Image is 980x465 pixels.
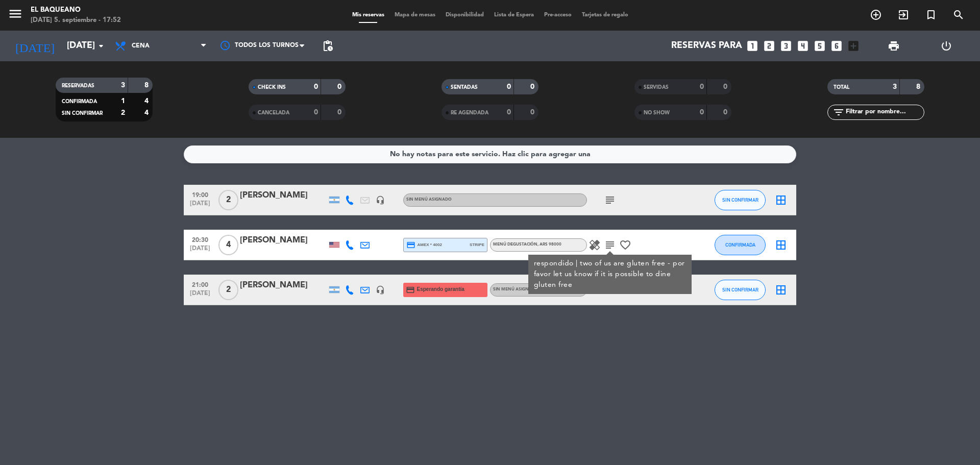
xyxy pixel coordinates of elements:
[337,109,344,116] strong: 0
[406,198,452,202] span: Sin menú asignado
[746,39,759,53] i: looks_one
[258,110,289,115] span: CANCELADA
[121,97,125,105] strong: 1
[218,190,238,210] span: 2
[8,6,23,21] i: menu
[940,40,952,52] i: power_settings_new
[832,106,845,118] i: filter_list
[218,235,238,255] span: 4
[604,194,616,206] i: subject
[406,240,415,250] i: credit_card
[187,200,213,212] span: [DATE]
[539,12,577,18] span: Pre-acceso
[451,85,478,90] span: SENTADAS
[530,83,536,90] strong: 0
[644,85,669,90] span: SERVIDAS
[187,245,213,257] span: [DATE]
[775,239,787,251] i: border_all
[132,42,150,50] span: Cena
[31,15,121,26] div: [DATE] 5. septiembre - 17:52
[537,242,561,247] span: , ARS 98000
[258,85,286,90] span: CHECK INS
[406,285,415,295] i: credit_card
[917,6,945,23] span: Reserva especial
[723,109,729,116] strong: 0
[952,9,965,21] i: search
[813,39,826,53] i: looks_5
[240,189,327,202] div: [PERSON_NAME]
[493,242,561,247] span: Menú degustación
[945,6,972,23] span: BUSCAR
[763,39,776,53] i: looks_two
[31,5,121,15] div: El Baqueano
[144,82,151,89] strong: 8
[144,109,151,116] strong: 4
[218,280,238,300] span: 2
[604,239,616,251] i: subject
[916,83,922,90] strong: 8
[834,85,849,90] span: TOTAL
[489,12,539,18] span: Lista de Espera
[845,107,924,118] input: Filtrar por nombre...
[389,12,440,18] span: Mapa de mesas
[314,109,318,116] strong: 0
[725,242,755,248] span: CONFIRMADA
[451,110,488,115] span: RE AGENDADA
[644,110,670,115] span: NO SHOW
[671,41,742,51] span: Reservas para
[723,83,729,90] strong: 0
[897,9,910,21] i: exit_to_app
[314,83,318,90] strong: 0
[507,83,511,90] strong: 0
[144,97,151,105] strong: 4
[619,239,631,251] i: favorite_border
[893,83,897,90] strong: 3
[8,6,23,25] button: menu
[715,235,766,255] button: CONFIRMADA
[589,239,601,251] i: healing
[376,285,385,295] i: headset_mic
[870,9,882,21] i: add_circle_outline
[779,39,793,53] i: looks_3
[722,197,758,203] span: SIN CONFIRMAR
[240,279,327,292] div: [PERSON_NAME]
[888,40,900,52] span: print
[507,109,511,116] strong: 0
[530,109,536,116] strong: 0
[240,234,327,247] div: [PERSON_NAME]
[775,284,787,296] i: border_all
[847,39,860,53] i: add_box
[715,280,766,300] button: SIN CONFIRMAR
[62,111,103,116] span: SIN CONFIRMAR
[376,195,385,205] i: headset_mic
[890,6,917,23] span: WALK IN
[187,188,213,200] span: 19:00
[862,6,890,23] span: RESERVAR MESA
[722,287,758,292] span: SIN CONFIRMAR
[417,285,464,293] span: Esperando garantía
[187,233,213,245] span: 20:30
[322,40,334,52] span: pending_actions
[62,99,97,104] span: CONFIRMADA
[775,194,787,206] i: border_all
[920,31,972,61] div: LOG OUT
[830,39,843,53] i: looks_6
[700,83,704,90] strong: 0
[8,35,62,57] i: [DATE]
[62,83,94,88] span: RESERVADAS
[187,278,213,290] span: 21:00
[347,12,389,18] span: Mis reservas
[470,241,484,248] span: stripe
[700,109,704,116] strong: 0
[121,109,125,116] strong: 2
[577,12,633,18] span: Tarjetas de regalo
[796,39,810,53] i: looks_4
[187,290,213,302] span: [DATE]
[715,190,766,210] button: SIN CONFIRMAR
[534,258,687,290] div: respondido | two of us are gluten free - por favor let us know if it is possible to dine gluten free
[390,149,591,160] div: No hay notas para este servicio. Haz clic para agregar una
[493,287,538,291] span: Sin menú asignado
[406,240,442,250] span: amex * 4002
[95,40,107,52] i: arrow_drop_down
[925,9,937,21] i: turned_in_not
